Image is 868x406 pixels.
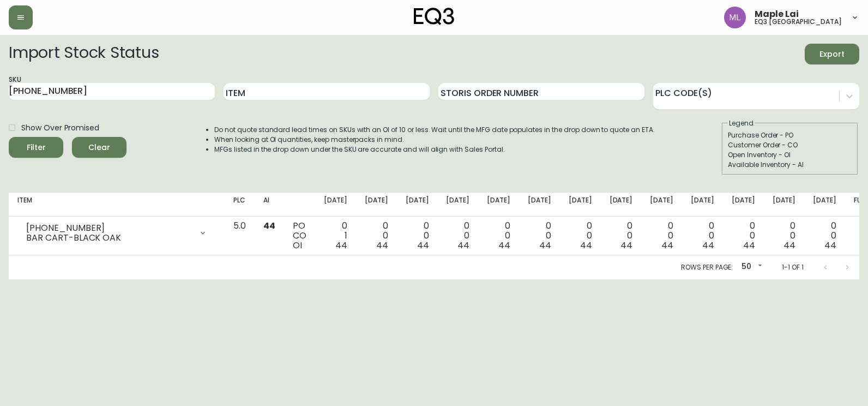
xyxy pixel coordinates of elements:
div: 0 0 [446,221,469,250]
li: When looking at OI quantities, keep masterpacks in mind. [214,135,655,145]
span: 44 [263,219,275,232]
p: 1-1 of 1 [782,262,804,272]
div: 0 0 [406,221,429,250]
th: [DATE] [723,193,764,217]
th: [DATE] [560,193,601,217]
span: 44 [661,239,673,252]
th: [DATE] [397,193,438,217]
div: 0 0 [691,221,714,250]
span: 44 [824,239,836,252]
div: 50 [737,258,764,276]
th: [DATE] [437,193,478,217]
th: [DATE] [764,193,805,217]
div: 0 0 [569,221,592,250]
span: 44 [417,239,429,252]
div: 0 1 [324,221,347,250]
span: 44 [376,239,388,252]
li: MFGs listed in the drop down under the SKU are accurate and will align with Sales Portal. [214,145,655,154]
div: Customer Order - CO [728,140,852,150]
button: Export [805,44,859,64]
th: Item [9,193,225,217]
li: Do not quote standard lead times on SKUs with an OI of 10 or less. Wait until the MFG date popula... [214,125,655,135]
span: 44 [335,239,347,252]
span: 44 [702,239,714,252]
span: 44 [743,239,755,252]
div: [PHONE_NUMBER] [26,223,192,233]
th: [DATE] [804,193,845,217]
span: 44 [539,239,551,252]
span: Export [813,47,851,61]
th: [DATE] [601,193,642,217]
legend: Legend [728,118,755,128]
div: [PHONE_NUMBER]BAR CART-BLACK OAK [17,221,216,245]
h2: Import Stock Status [9,44,159,64]
div: 0 0 [773,221,796,250]
img: logo [414,8,454,25]
span: OI [293,239,302,252]
div: 0 0 [365,221,388,250]
div: Filter [27,141,46,154]
th: [DATE] [682,193,723,217]
p: Rows per page: [681,262,733,272]
div: 0 0 [813,221,836,250]
th: [DATE] [519,193,560,217]
div: 0 0 [650,221,673,250]
div: PO CO [293,221,306,250]
th: [DATE] [478,193,519,217]
td: 5.0 [225,217,255,255]
span: 44 [783,239,795,252]
button: Filter [9,137,63,158]
span: Show Over Promised [21,122,99,134]
div: BAR CART-BLACK OAK [26,233,192,243]
th: [DATE] [315,193,356,217]
div: 0 0 [487,221,510,250]
span: 44 [498,239,510,252]
span: Maple Lai [755,10,799,19]
th: PLC [225,193,255,217]
span: 44 [580,239,592,252]
div: 0 0 [732,221,755,250]
th: [DATE] [356,193,397,217]
div: Available Inventory - AI [728,160,852,170]
span: 44 [620,239,632,252]
div: Open Inventory - OI [728,150,852,160]
button: Clear [72,137,126,158]
div: 0 0 [528,221,551,250]
div: 0 0 [610,221,633,250]
span: Clear [81,141,118,154]
th: [DATE] [641,193,682,217]
th: AI [255,193,284,217]
img: 61e28cffcf8cc9f4e300d877dd684943 [724,7,746,28]
div: Purchase Order - PO [728,130,852,140]
span: 44 [457,239,469,252]
h5: eq3 [GEOGRAPHIC_DATA] [755,19,842,25]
